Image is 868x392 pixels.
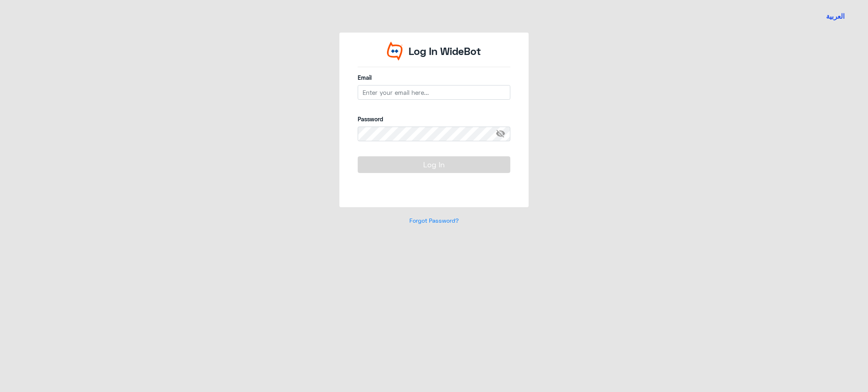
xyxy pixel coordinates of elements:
a: Switch language [821,6,850,26]
label: Email [358,73,510,82]
button: Log In [358,156,510,173]
button: العربية [826,11,845,22]
img: Widebot Logo [387,42,402,61]
a: Forgot Password? [409,217,459,224]
p: Log In WideBot [409,44,481,59]
input: Enter your email here... [358,85,510,100]
span: visibility_off [496,127,510,141]
label: Password [358,115,510,123]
